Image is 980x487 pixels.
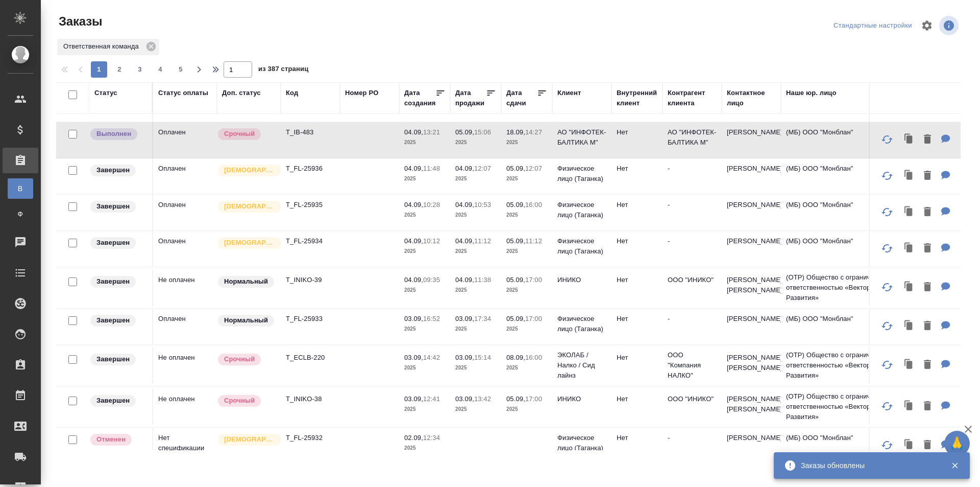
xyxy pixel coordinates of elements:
[404,128,423,136] p: 04.09,
[722,428,781,463] td: [PERSON_NAME]
[781,195,903,230] td: (МБ) ООО "Монблан"
[557,275,606,285] p: ИНИКО
[919,129,936,150] button: Удалить
[111,64,128,75] span: 2
[153,428,217,463] td: Нет спецификации
[617,200,657,210] p: Нет
[286,353,335,363] p: T_ECLB-220
[63,41,142,52] p: Ответственная команда
[224,129,255,139] p: Срочный
[474,128,491,136] p: 15:06
[617,314,657,324] p: Нет
[899,238,919,259] button: Клонировать
[89,200,147,214] div: Выставляет КМ при направлении счета или после выполнения всех работ/сдачи заказа клиенту. Окончат...
[222,88,261,98] div: Доп. статус
[722,122,781,158] td: [PERSON_NAME]
[286,200,335,210] p: T_FL-25935
[722,347,781,383] td: [PERSON_NAME] [PERSON_NAME]
[153,347,217,383] td: Не оплачен
[899,355,919,376] button: Клонировать
[525,201,542,208] p: 16:00
[217,275,276,289] div: Статус по умолчанию для стандартных заказов
[617,353,657,363] p: Нет
[722,270,781,306] td: [PERSON_NAME] [PERSON_NAME]
[404,276,423,284] p: 04.09,
[286,88,298,98] div: Код
[474,201,491,208] p: 10:53
[944,461,965,470] button: Закрыть
[506,246,547,257] p: 2025
[57,39,159,55] div: Ответственная команда
[158,88,208,98] div: Статус оплаты
[404,88,435,108] div: Дата создания
[557,433,606,453] p: Физическое лицо (Таганка)
[224,238,275,248] p: [DEMOGRAPHIC_DATA]
[781,158,903,194] td: (МБ) ООО "Монблан"
[96,276,130,287] p: Завершен
[875,200,899,224] button: Обновить
[8,178,33,199] a: В
[455,237,474,245] p: 04.09,
[506,128,525,136] p: 18.09,
[668,236,717,246] p: -
[404,315,423,322] p: 03.09,
[506,201,525,208] p: 05.09,
[404,395,423,403] p: 03.09,
[781,122,903,158] td: (МБ) ООО "Монблан"
[781,309,903,344] td: (МБ) ООО "Монблан"
[617,275,657,285] p: Нет
[919,435,936,456] button: Удалить
[875,353,899,377] button: Обновить
[404,137,445,148] p: 2025
[96,238,130,248] p: Завершен
[423,395,440,403] p: 12:41
[557,314,606,334] p: Физическое лицо (Таганка)
[13,209,28,219] span: Ф
[404,246,445,257] p: 2025
[111,61,128,78] button: 2
[8,204,33,224] a: Ф
[668,275,717,285] p: ООО "ИНИКО"
[506,363,547,373] p: 2025
[506,354,525,361] p: 08.09,
[286,433,335,443] p: T_FL-25932
[286,314,335,324] p: T_FL-25933
[781,386,903,427] td: (OTP) Общество с ограниченной ответственностью «Вектор Развития»
[404,285,445,295] p: 2025
[423,165,440,172] p: 11:48
[668,394,717,404] p: ООО "ИНИКО"
[404,210,445,220] p: 2025
[153,231,217,267] td: Оплачен
[506,88,537,108] div: Дата сдачи
[668,127,717,148] p: АО "ИНФОТЕК-БАЛТИКА М"
[948,433,966,454] span: 🙏
[557,350,606,381] p: ЭКОЛАБ / Налко / Сид лайнз
[153,122,217,158] td: Оплачен
[875,236,899,261] button: Обновить
[557,88,581,98] div: Клиент
[423,315,440,322] p: 16:52
[217,164,276,177] div: Выставляется автоматически для первых 3 заказов нового контактного лица. Особое внимание
[217,236,276,250] div: Выставляется автоматически для первых 3 заказов нового контактного лица. Особое внимание
[506,276,525,284] p: 05.09,
[506,315,525,322] p: 05.09,
[286,275,335,285] p: T_INIKO-39
[224,396,255,406] p: Срочный
[557,200,606,220] p: Физическое лицо (Таганка)
[286,236,335,246] p: T_FL-25934
[404,354,423,361] p: 03.09,
[831,18,915,34] div: split button
[617,394,657,404] p: Нет
[506,404,547,414] p: 2025
[217,353,276,366] div: Выставляется автоматически, если на указанный объем услуг необходимо больше времени в стандартном...
[217,127,276,141] div: Выставляется автоматически, если на указанный объем услуг необходимо больше времени в стандартном...
[96,434,126,445] p: Отменен
[286,164,335,174] p: T_FL-25936
[173,61,189,78] button: 5
[153,270,217,306] td: Не оплачен
[217,433,276,447] div: Выставляется автоматически для первых 3 заказов нового контактного лица. Особое внимание
[404,434,423,442] p: 02.09,
[525,395,542,403] p: 17:00
[153,195,217,230] td: Оплачен
[939,16,961,35] span: Посмотреть информацию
